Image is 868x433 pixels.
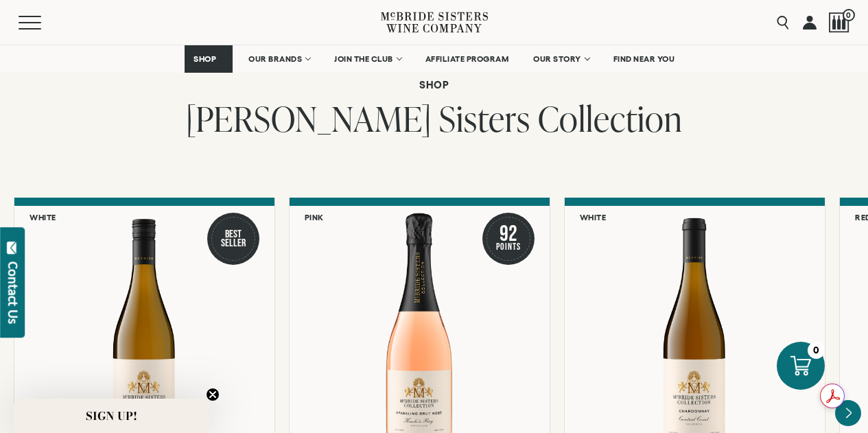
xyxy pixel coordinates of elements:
[835,400,861,426] button: Next
[533,54,581,64] span: OUR STORY
[524,45,598,73] a: OUR STORY
[86,408,137,424] span: SIGN UP!
[613,54,675,64] span: FIND NEAR YOU
[185,45,233,73] a: SHOP
[239,45,318,73] a: OUR BRANDS
[305,213,324,222] h6: Pink
[6,261,20,324] div: Contact Us
[19,16,68,30] button: Mobile Menu Trigger
[843,9,855,21] span: 0
[30,213,56,222] h6: White
[334,54,393,64] span: JOIN THE CLUB
[14,399,209,433] div: SIGN UP!Close teaser
[186,95,432,142] span: [PERSON_NAME]
[325,45,410,73] a: JOIN THE CLUB
[808,342,825,359] div: 0
[193,54,217,64] span: SHOP
[206,388,220,401] button: Close teaser
[605,45,684,73] a: FIND NEAR YOU
[425,54,509,64] span: AFFILIATE PROGRAM
[580,213,607,222] h6: White
[417,45,518,73] a: AFFILIATE PROGRAM
[439,95,530,142] span: Sisters
[538,95,683,142] span: Collection
[248,54,302,64] span: OUR BRANDS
